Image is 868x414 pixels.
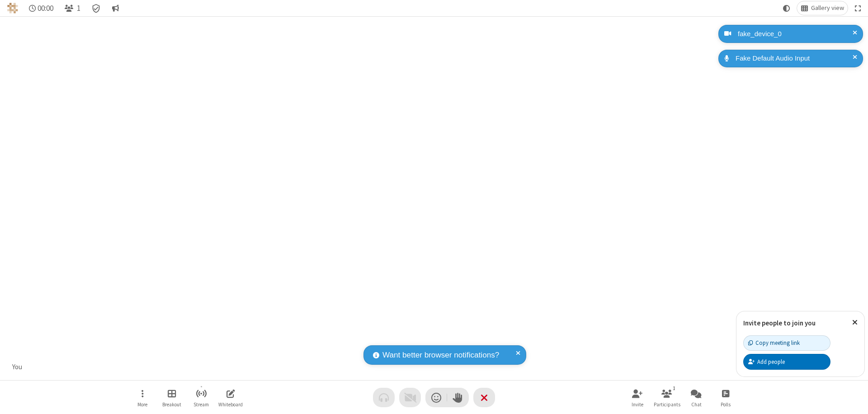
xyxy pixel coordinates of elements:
[654,402,680,407] span: Participants
[721,402,731,407] span: Polls
[373,388,395,407] button: Audio problem - check your Internet connection or call by phone
[797,1,848,15] button: Change layout
[162,402,181,407] span: Breakout
[748,339,800,347] div: Copy meeting link
[670,384,678,392] div: 1
[653,385,680,410] button: Open participant list
[624,385,651,410] button: Invite participants (⌘+Shift+I)
[851,1,865,15] button: Fullscreen
[158,385,185,410] button: Manage Breakout Rooms
[779,1,794,15] button: Using system theme
[61,1,84,15] button: Open participant list
[743,354,830,369] button: Add people
[811,5,844,12] span: Gallery view
[188,385,215,410] button: Start streaming
[473,388,495,407] button: End or leave meeting
[218,402,243,407] span: Whiteboard
[691,402,702,407] span: Chat
[108,1,123,15] button: Conversation
[7,3,18,14] img: QA Selenium DO NOT DELETE OR CHANGE
[743,319,816,327] label: Invite people to join you
[9,362,26,372] div: You
[137,402,147,407] span: More
[382,349,499,361] span: Want better browser notifications?
[632,402,643,407] span: Invite
[735,29,856,39] div: fake_device_0
[845,311,864,334] button: Close popover
[743,335,830,351] button: Copy meeting link
[77,4,80,13] span: 1
[399,388,421,407] button: Video
[732,53,856,64] div: Fake Default Audio Input
[129,385,156,410] button: Open menu
[712,385,739,410] button: Open poll
[193,402,209,407] span: Stream
[38,4,53,13] span: 00:00
[425,388,447,407] button: Send a reaction
[25,1,57,15] div: Timer
[217,385,244,410] button: Open shared whiteboard
[88,1,105,15] div: Meeting details Encryption enabled
[447,388,469,407] button: Raise hand
[683,385,710,410] button: Open chat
